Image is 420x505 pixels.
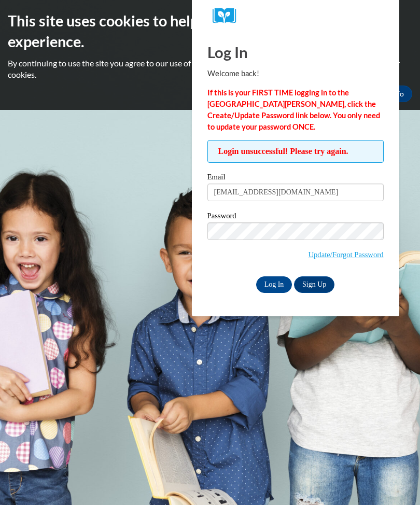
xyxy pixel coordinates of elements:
img: Logo brand [213,8,244,24]
span: Login unsuccessful! Please try again. [207,140,384,163]
a: Sign Up [294,276,334,293]
strong: If this is your FIRST TIME logging in to the [GEOGRAPHIC_DATA][PERSON_NAME], click the Create/Upd... [207,88,380,131]
h1: Log In [207,41,384,63]
a: Update/Forgot Password [308,250,383,259]
h2: This site uses cookies to help improve your learning experience. [8,10,412,52]
iframe: Button to launch messaging window [379,464,412,497]
input: Log In [256,276,292,293]
label: Email [207,173,384,184]
p: By continuing to use the site you agree to our use of cookies. Use the ‘More info’ button to read... [8,58,412,80]
p: Welcome back! [207,68,384,79]
a: COX Campus [213,8,379,24]
label: Password [207,212,384,222]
